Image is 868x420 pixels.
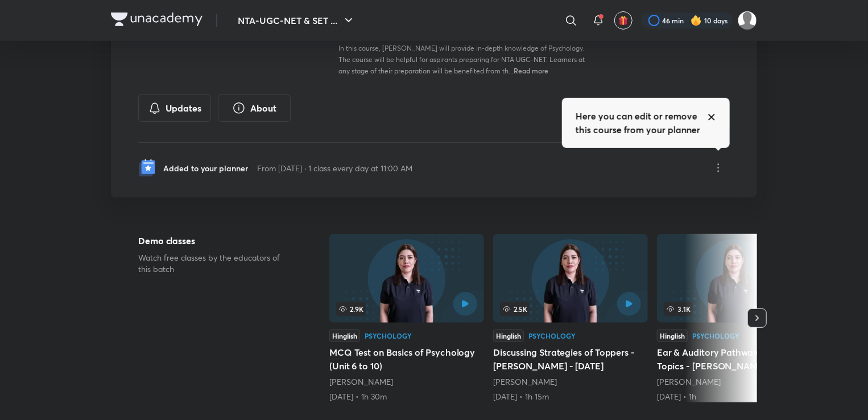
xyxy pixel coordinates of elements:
a: 2.9KHinglishPsychologyMCQ Test on Basics of Psychology (Unit 6 to 10)[PERSON_NAME][DATE] • 1h 30m [329,234,484,402]
div: 25th Mar • 1h 15m [493,391,648,402]
img: avatar [618,15,629,26]
img: Company Logo [111,13,202,26]
a: Discussing Strategies of Toppers - Hafsa Malik - June 2025 [493,234,648,402]
button: Updates [138,94,211,122]
h5: Ear & Auditory Pathway - Star Topics - [PERSON_NAME] [657,345,812,373]
p: Added to your planner [163,162,248,174]
span: In this course, [PERSON_NAME] will provide in-depth knowledge of Psychology. The course will be h... [338,44,585,75]
span: 2.5K [500,302,530,316]
a: [PERSON_NAME] [657,376,721,387]
a: Company Logo [111,13,202,29]
div: 11th Mar • 1h 30m [329,391,484,402]
button: About [218,94,291,122]
a: Ear & Auditory Pathway - Star Topics - Hafsa malik [657,234,812,402]
h5: Discussing Strategies of Toppers - [PERSON_NAME] - [DATE] [493,345,648,373]
h5: Demo classes [138,234,293,248]
a: 2.5KHinglishPsychologyDiscussing Strategies of Toppers - [PERSON_NAME] - [DATE][PERSON_NAME][DATE... [493,234,648,402]
div: Hinglish [329,330,360,342]
div: Hinglish [657,330,688,342]
img: streak [691,15,702,26]
a: MCQ Test on Basics of Psychology (Unit 6 to 10) [329,234,484,402]
a: [PERSON_NAME] [329,376,393,387]
h5: Here you can edit or remove this course from your planner [576,109,707,137]
img: Atia khan [738,11,757,30]
a: 3.1KHinglishPsychologyEar & Auditory Pathway - Star Topics - [PERSON_NAME][PERSON_NAME][DATE] • 1h [657,234,812,402]
div: Psychology [365,332,412,339]
div: 2nd Apr • 1h [657,391,812,402]
p: Watch free classes by the educators of this batch [138,252,293,275]
span: Read more [514,66,548,75]
span: 2.9K [336,302,366,316]
div: Hafsa Malik [329,376,484,388]
div: Psychology [528,332,576,339]
button: avatar [614,11,633,30]
div: Hinglish [493,330,524,342]
span: 3.1K [664,302,693,316]
a: [PERSON_NAME] [493,376,557,387]
h5: MCQ Test on Basics of Psychology (Unit 6 to 10) [329,345,484,373]
div: Hafsa Malik [493,376,648,388]
p: From [DATE] · 1 class every day at 11:00 AM [257,162,412,174]
div: Hafsa Malik [657,376,812,388]
button: NTA-UGC-NET & SET ... [231,9,362,32]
